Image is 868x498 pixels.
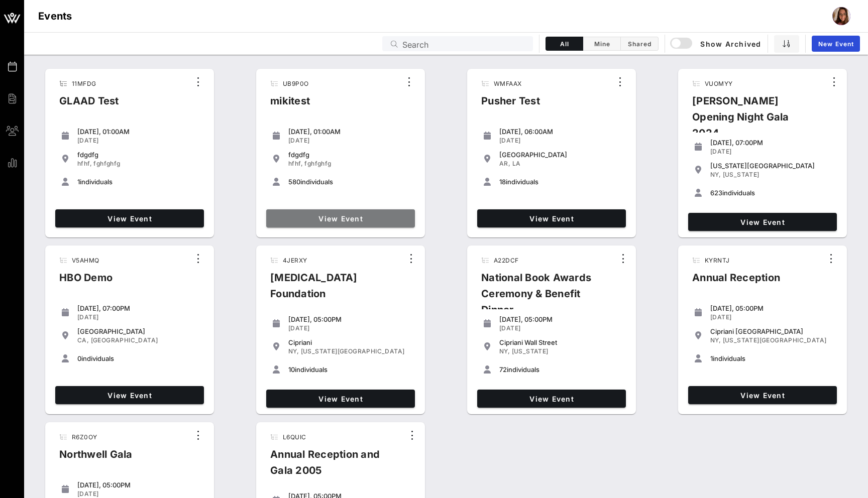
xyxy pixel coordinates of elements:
[499,365,507,374] span: 72
[499,178,506,186] span: 18
[266,390,415,408] a: View Event
[270,214,411,223] span: View Event
[38,8,72,24] h1: Events
[499,178,622,186] div: individuals
[270,395,411,403] span: View Event
[91,336,158,344] span: [GEOGRAPHIC_DATA]
[288,365,295,374] span: 10
[262,446,404,486] div: Annual Reception and Gala 2005
[288,324,411,332] div: [DATE]
[288,178,300,186] span: 580
[621,37,659,51] button: Shared
[710,171,721,178] span: NY,
[705,80,732,87] span: VUOMYY
[51,93,127,117] div: GLAAD Test
[77,128,200,136] div: [DATE], 01:00AM
[552,40,577,48] span: All
[477,209,626,227] a: View Event
[77,354,81,362] span: 0
[288,178,411,186] div: individuals
[688,386,837,404] a: View Event
[684,270,788,294] div: Annual Reception
[818,40,854,48] span: New Event
[684,93,826,149] div: [PERSON_NAME] Opening Night Gala 2024
[283,80,308,87] span: UB9P0O
[77,490,200,498] div: [DATE]
[710,139,833,147] div: [DATE], 07:00PM
[672,38,761,50] span: Show Archived
[59,391,200,400] span: View Event
[288,347,299,355] span: NY,
[77,304,200,312] div: [DATE], 07:00PM
[710,313,833,321] div: [DATE]
[692,218,833,226] span: View Event
[301,347,405,355] span: [US_STATE][GEOGRAPHIC_DATA]
[55,209,204,227] a: View Event
[688,213,837,231] a: View Event
[288,315,411,323] div: [DATE], 05:00PM
[473,270,615,326] div: National Book Awards Ceremony & Benefit Dinner
[710,189,722,197] span: 623
[494,257,518,264] span: A22DCF
[77,336,89,344] span: CA,
[51,270,121,294] div: HBO Demo
[288,338,411,346] div: Cipriani
[77,354,200,362] div: individuals
[710,162,833,170] div: [US_STATE][GEOGRAPHIC_DATA]
[499,160,510,167] span: AR,
[77,160,92,167] span: hfhf,
[93,160,120,167] span: fghfghfg
[288,128,411,136] div: [DATE], 01:00AM
[288,365,411,374] div: individuals
[288,137,411,145] div: [DATE]
[723,171,759,178] span: [US_STATE]
[499,151,622,159] div: [GEOGRAPHIC_DATA]
[266,209,415,227] a: View Event
[710,354,833,362] div: individuals
[283,257,307,264] span: 4JERXY
[583,37,621,51] button: Mine
[77,151,200,159] div: fdgdfg
[710,304,833,312] div: [DATE], 05:00PM
[77,178,200,186] div: individuals
[304,160,331,167] span: fghfghfg
[499,365,622,374] div: individuals
[499,324,622,332] div: [DATE]
[72,433,97,441] span: R6Z0OY
[288,160,303,167] span: hfhf,
[499,315,622,323] div: [DATE], 05:00PM
[710,327,833,335] div: Cipriani [GEOGRAPHIC_DATA]
[59,214,200,223] span: View Event
[72,80,96,87] span: 11MFDG
[481,214,622,223] span: View Event
[499,347,510,355] span: NY,
[499,338,622,346] div: Cipriani Wall Street
[710,189,833,197] div: individuals
[55,386,204,404] a: View Event
[481,395,622,403] span: View Event
[494,80,521,87] span: WMFAAX
[546,37,583,51] button: All
[477,390,626,408] a: View Event
[283,433,306,441] span: L6QUIC
[288,151,411,159] div: fdgdfg
[627,40,652,48] span: Shared
[710,148,833,156] div: [DATE]
[473,93,548,117] div: Pusher Test
[499,128,622,136] div: [DATE], 06:00AM
[77,313,200,321] div: [DATE]
[671,35,762,53] button: Show Archived
[77,481,200,489] div: [DATE], 05:00PM
[812,36,860,52] a: New Event
[512,160,521,167] span: LA
[262,270,403,310] div: [MEDICAL_DATA] Foundation
[77,137,200,145] div: [DATE]
[705,257,729,264] span: KYRNTJ
[512,347,549,355] span: [US_STATE]
[72,257,99,264] span: V5AHMQ
[77,178,80,186] span: 1
[262,93,318,117] div: mikitest
[499,137,622,145] div: [DATE]
[710,354,713,362] span: 1
[723,336,827,344] span: [US_STATE][GEOGRAPHIC_DATA]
